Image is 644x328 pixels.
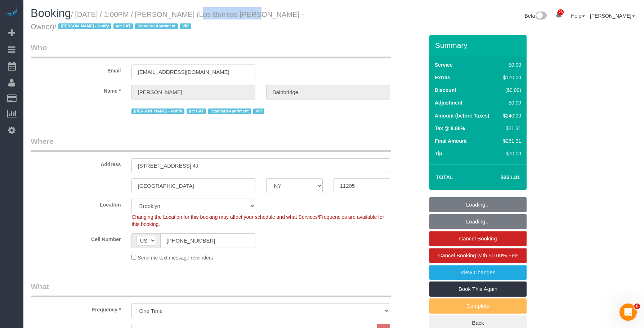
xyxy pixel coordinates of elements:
a: [PERSON_NAME] [590,13,635,19]
img: Automaid Logo [4,7,19,17]
label: Tax @ 8.88% [435,125,465,132]
div: $261.31 [500,137,521,145]
label: Final Amount [435,137,467,145]
label: Cell Number [25,233,126,243]
span: VIP [253,108,264,114]
a: View Changes [429,265,527,280]
div: $0.00 [500,61,521,68]
span: VIP [180,23,191,29]
span: Standard Apartment [208,108,251,114]
label: Discount [435,87,456,94]
div: $21.31 [500,125,521,132]
input: City [131,178,255,193]
span: / [54,23,193,31]
a: Beta [525,13,547,19]
small: / [DATE] / 1:00PM / [PERSON_NAME] (Los Burritos [PERSON_NAME] - Owner) [31,10,304,31]
iframe: Intercom live chat [620,303,637,321]
label: Address [25,158,126,168]
div: $70.00 [500,150,521,157]
div: $0.00 [500,99,521,106]
label: Location [25,199,126,208]
label: Extras [435,74,450,81]
label: Email [25,65,126,74]
a: Book This Again [429,282,527,297]
img: New interface [535,12,547,21]
h4: $331.31 [479,174,520,181]
input: Last Name [266,85,390,99]
label: Frequency * [25,303,126,313]
label: Service [435,61,453,68]
input: First Name [131,85,255,99]
legend: Where [31,136,391,152]
span: [PERSON_NAME] - Notify [58,23,111,29]
span: Booking [31,7,71,19]
a: Cancel Booking [429,231,527,246]
div: $240.00 [500,112,521,119]
label: Tip [435,150,442,157]
a: Help [571,13,585,19]
span: 26 [558,9,564,15]
label: Amount (before Taxes) [435,112,489,119]
legend: Who [31,42,391,58]
span: Changing the Location for this booking may affect your schedule and what Services/Frequencies are... [131,214,384,227]
input: Email [131,65,255,79]
label: Adjustment [435,99,462,106]
span: 6 [634,303,640,309]
span: [PERSON_NAME] - Notify [131,108,184,114]
a: 26 [552,7,566,23]
a: Cancel Booking with 50.00% Fee [429,248,527,263]
input: Cell Number [160,233,255,248]
input: Zip Code [334,178,390,193]
span: Cancel Booking with 50.00% Fee [438,252,518,258]
div: ($0.00) [500,87,521,94]
div: $170.00 [500,74,521,81]
span: pet CAT [113,23,133,29]
strong: Total [436,174,453,180]
label: Name * [25,85,126,94]
h3: Summary [435,41,523,49]
span: pet CAT [187,108,206,114]
legend: What [31,281,391,297]
span: Send me text message reminders [138,255,213,261]
span: Standard Apartment [135,23,178,29]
